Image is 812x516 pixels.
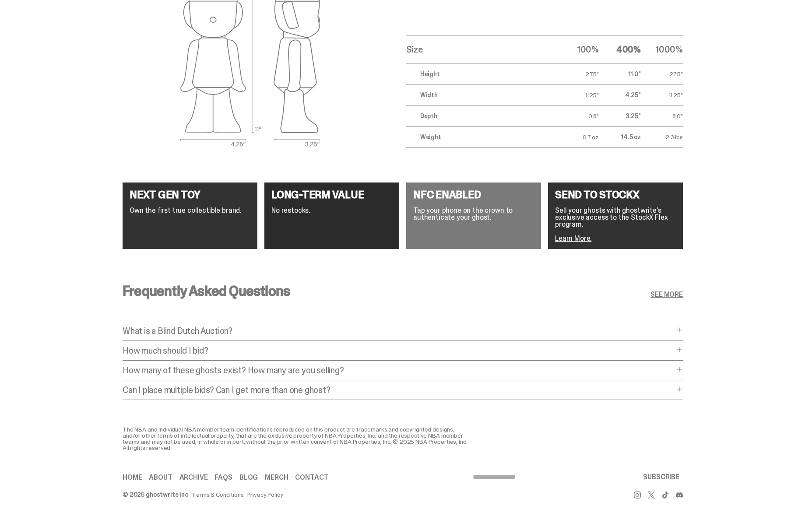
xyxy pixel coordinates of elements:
a: SEE MORE [650,291,683,298]
td: 2.3 lbs [641,126,683,147]
a: Merch [265,474,288,481]
button: SUBSCRIBE [640,468,683,486]
td: 1.125" [557,84,599,105]
td: 0.7 oz [557,126,599,147]
th: 400% [599,35,641,63]
th: 100% [557,35,599,63]
p: What is a Blind Dutch Auction? [123,326,674,335]
a: FAQs [214,474,232,481]
td: 0.8" [557,105,599,126]
td: Depth [406,105,557,126]
h4: SEND TO STOCKX [555,190,676,200]
a: Home [123,474,142,481]
p: Sell your ghosts with ghostwrite’s exclusive access to the StockX Flex program. [555,207,676,228]
td: 14.5 oz [599,126,641,147]
p: How many of these ghosts exist? How many are you selling? [123,366,674,375]
th: Size [406,35,557,63]
a: Blog [239,474,258,481]
div: The NBA and individual NBA member team identifications reproduced on this product are trademarks ... [123,426,473,451]
td: Width [406,84,557,105]
p: Can I place multiple bids? Can I get more than one ghost? [123,386,674,394]
td: 27.5" [641,63,683,84]
div: © 2025 ghostwrite inc [123,491,188,498]
td: 11.25" [641,84,683,105]
a: Archive [179,474,208,481]
th: 1000% [641,35,683,63]
a: Terms & Conditions [192,491,243,498]
p: Tap your phone on the crown to authenticate your ghost. [413,207,534,221]
td: Weight [406,126,557,147]
h4: NEXT GEN TOY [130,190,250,200]
td: 4.25" [599,84,641,105]
p: Own the first true collectible brand. [130,207,250,214]
h4: LONG-TERM VALUE [271,190,392,200]
p: How much should I bid? [123,346,674,355]
td: 8.0" [641,105,683,126]
a: Privacy Policy [247,491,283,498]
td: 3.25" [599,105,641,126]
h3: Frequently Asked Questions [123,284,290,298]
a: Learn More. [555,234,591,243]
td: 11.0" [599,63,641,84]
td: Height [406,63,557,84]
a: Contact [295,474,328,481]
h4: NFC ENABLED [413,190,534,200]
p: No restocks. [271,207,392,214]
td: 2.75" [557,63,599,84]
a: About [149,474,172,481]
